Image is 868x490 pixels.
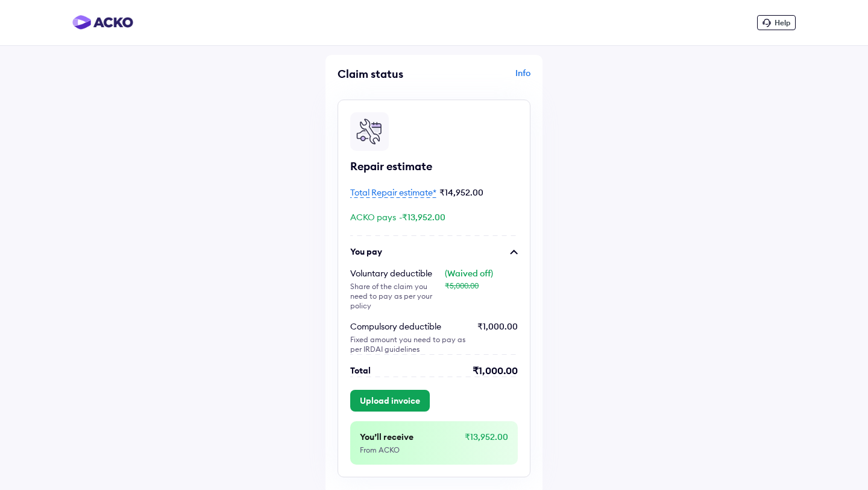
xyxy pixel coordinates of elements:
[350,267,445,279] div: Voluntary deductible
[350,282,445,311] div: Share of the claim you need to pay as per your policy
[437,67,530,90] div: Info
[775,18,790,27] span: Help
[445,281,479,290] span: ₹5,000.00
[350,159,518,174] div: Repair estimate
[439,187,483,198] span: ₹14,952.00
[445,268,493,279] span: (Waived off)
[350,335,468,354] div: Fixed amount you need to pay as per IRDAI guidelines
[350,390,430,412] button: Upload invoice
[350,246,382,258] div: You pay
[72,15,133,30] img: horizontal-gradient.png
[465,431,508,455] div: ₹13,952.00
[350,364,371,377] div: Total
[350,320,468,332] div: Compulsory deductible
[477,320,518,354] div: ₹1,000.00
[399,212,445,223] span: -₹13,952.00
[360,431,464,443] div: You’ll receive
[338,67,431,81] div: Claim status
[473,364,518,377] div: ₹1,000.00
[350,212,396,223] span: ACKO pays
[350,187,436,198] span: Total Repair estimate*
[360,445,464,455] div: From ACKO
